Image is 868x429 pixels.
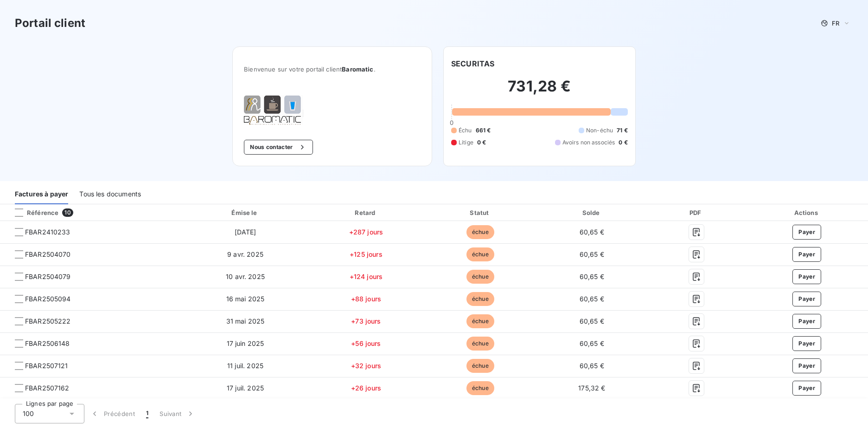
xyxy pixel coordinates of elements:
span: échue [466,270,494,284]
span: Bienvenue sur votre portail client . [244,65,421,73]
span: FBAR2507162 [25,383,70,393]
span: 60,65 € [580,250,604,258]
span: FBAR2410233 [25,227,70,237]
span: 0 € [619,138,627,147]
span: 10 [62,208,73,217]
button: Précédent [84,404,140,423]
span: FBAR2504070 [25,250,71,259]
span: 11 juil. 2025 [227,362,263,370]
span: FBAR2505094 [25,294,71,304]
span: échue [466,292,494,306]
span: échue [466,314,494,328]
span: 60,65 € [580,295,604,303]
span: +56 jours [351,339,381,347]
span: +287 jours [349,228,383,236]
button: Payer [792,358,821,373]
span: 60,65 € [580,273,604,280]
button: Nous contacter [244,140,313,155]
div: Solde [539,208,645,217]
span: FBAR2506148 [25,339,70,348]
span: 60,65 € [580,362,604,370]
span: échue [466,381,494,395]
button: Payer [792,292,821,306]
div: Référence [7,208,58,217]
img: Company logo [244,95,303,125]
span: 175,32 € [578,384,605,392]
span: Baromatic [342,65,373,73]
span: 60,65 € [580,228,604,236]
span: Litige [459,138,473,147]
div: Factures à payer [15,185,68,204]
button: Payer [792,269,821,284]
button: Payer [792,336,821,351]
button: 1 [140,404,154,423]
span: 661 € [476,126,491,135]
span: 71 € [617,126,628,135]
h2: 731,28 € [451,77,628,105]
span: 1 [146,409,148,418]
div: Actions [748,208,866,217]
span: 100 [23,409,34,418]
div: PDF [649,208,744,217]
span: +73 jours [351,317,381,325]
span: FBAR2505222 [25,317,71,326]
span: 0 € [477,138,486,147]
span: échue [466,247,494,261]
span: FBAR2507121 [25,361,68,370]
span: 60,65 € [580,339,604,347]
span: échue [466,359,494,373]
button: Payer [792,314,821,329]
div: Retard [310,208,422,217]
div: Statut [426,208,535,217]
button: Payer [792,247,821,262]
span: 60,65 € [580,317,604,325]
span: +26 jours [351,384,381,392]
h3: Portail client [15,15,85,32]
span: 17 juil. 2025 [227,384,264,392]
span: +125 jours [350,250,383,258]
div: Émise le [184,208,306,217]
span: +124 jours [350,273,383,280]
span: 31 mai 2025 [226,317,265,325]
span: FR [832,19,839,27]
span: +32 jours [351,362,381,370]
span: 10 avr. 2025 [226,273,265,280]
span: 16 mai 2025 [226,295,265,303]
button: Suivant [154,404,201,423]
span: FBAR2504079 [25,272,71,281]
span: Échu [459,126,472,135]
span: échue [466,337,494,351]
span: 9 avr. 2025 [227,250,263,258]
span: Non-échu [586,126,613,135]
button: Payer [792,381,821,396]
button: Payer [792,225,821,240]
span: +88 jours [351,295,381,303]
span: 0 [450,119,453,126]
div: Tous les documents [79,185,141,204]
span: [DATE] [235,228,256,236]
span: Avoirs non associés [562,138,615,147]
span: échue [466,225,494,239]
span: 17 juin 2025 [227,339,264,347]
h6: SECURITAS [451,58,494,69]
